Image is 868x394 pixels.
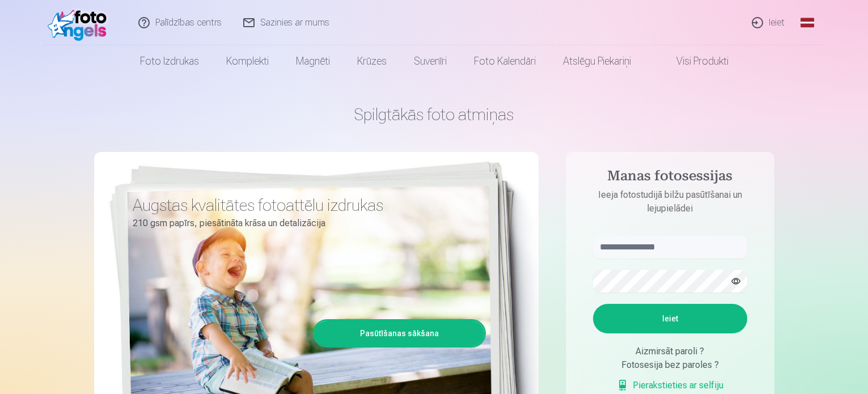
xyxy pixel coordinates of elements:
[549,45,645,77] a: Atslēgu piekariņi
[133,195,477,215] h3: Augstas kvalitātes fotoattēlu izdrukas
[133,215,477,231] p: 210 gsm papīrs, piesātināta krāsa un detalizācija
[460,45,549,77] a: Foto kalendāri
[645,45,742,77] a: Visi produkti
[582,188,759,215] p: Ieeja fotostudijā bilžu pasūtīšanai un lejupielādei
[48,5,113,41] img: /fa1
[400,45,460,77] a: Suvenīri
[593,345,747,358] div: Aizmirsāt paroli ?
[344,45,400,77] a: Krūzes
[282,45,344,77] a: Magnēti
[126,45,213,77] a: Foto izdrukas
[213,45,282,77] a: Komplekti
[94,104,774,125] h1: Spilgtākās foto atmiņas
[617,379,723,392] a: Pierakstieties ar selfiju
[582,168,759,188] h4: Manas fotosessijas
[315,321,484,346] a: Pasūtīšanas sākšana
[593,358,747,372] div: Fotosesija bez paroles ?
[593,304,747,333] button: Ieiet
